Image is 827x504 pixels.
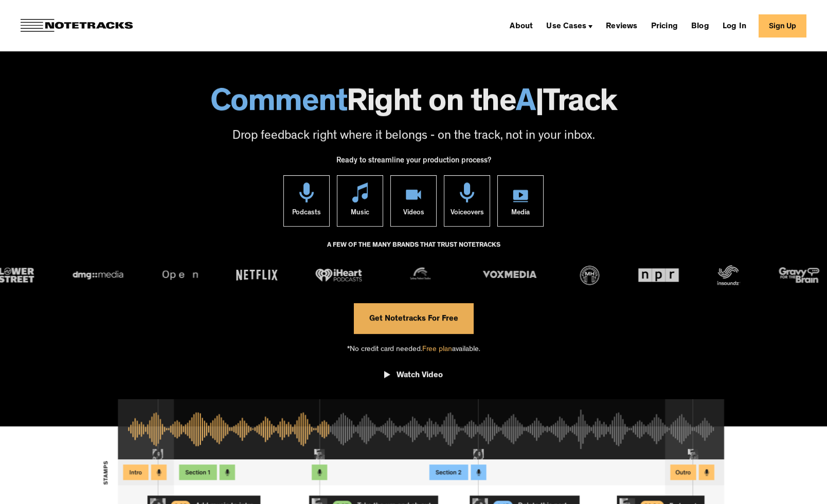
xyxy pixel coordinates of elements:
span: Comment [210,88,347,120]
div: Voiceovers [451,202,484,226]
a: Pricing [647,17,682,34]
a: Videos [390,175,437,227]
p: Drop feedback right where it belongs - on the track, not in your inbox. [10,128,817,145]
a: About [506,17,537,34]
a: Log In [718,17,750,34]
div: Media [511,202,530,226]
a: Podcasts [283,175,330,227]
a: Get Notetracks For Free [354,303,474,334]
div: Podcasts [292,202,321,226]
a: Sign Up [759,14,806,38]
a: Blog [687,17,713,34]
div: Videos [403,202,424,226]
a: Voiceovers [444,175,490,227]
span: A [516,88,535,120]
a: open lightbox [384,363,443,391]
div: *No credit card needed. available. [347,334,480,363]
a: Music [337,175,383,227]
div: A FEW OF THE MANY BRANDS THAT TRUST NOTETRACKS [327,237,500,265]
a: Reviews [602,17,641,34]
div: Use Cases [542,17,597,34]
div: Watch Video [397,370,443,381]
h1: Right on the Track [10,88,817,120]
span: | [535,88,544,120]
a: Media [497,175,544,227]
div: Music [351,202,369,226]
div: Use Cases [546,23,586,31]
span: Free plan [422,346,452,353]
div: Ready to streamline your production process? [336,151,491,175]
